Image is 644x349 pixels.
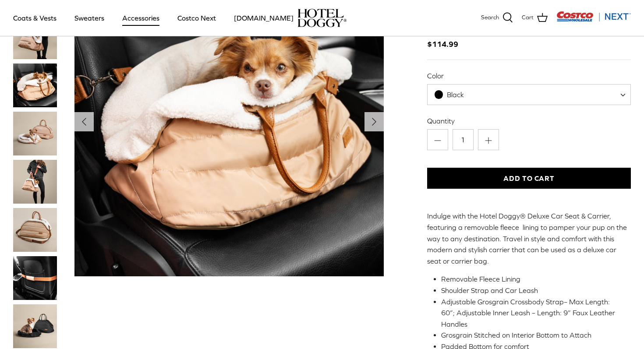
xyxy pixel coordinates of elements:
[364,112,384,131] button: Next
[13,256,57,300] a: Thumbnail Link
[13,15,57,59] a: Thumbnail Link
[13,112,57,155] a: Thumbnail Link
[556,11,631,22] img: Costco Next
[427,71,631,81] label: Color
[5,3,64,33] a: Coats & Vests
[297,9,347,27] a: hoteldoggy.com hoteldoggycom
[441,285,624,296] li: Shoulder Strap and Car Leash
[74,112,94,131] button: Previous
[427,27,478,50] span: $114.99
[522,13,534,22] span: Cart
[13,208,57,252] a: Thumbnail Link
[226,3,301,33] a: [DOMAIN_NAME]
[13,63,57,107] a: Thumbnail Link
[297,9,347,27] img: hoteldoggycom
[428,90,482,99] span: Black
[522,12,548,24] a: Cart
[427,84,631,105] span: Black
[13,304,57,348] a: Thumbnail Link
[447,91,464,99] span: Black
[441,296,624,330] li: Adjustable Grosgrain Crossbody Strap– Max Length: 60”; Adjustable Inner Leash – Length: 9” Faux L...
[481,12,513,24] a: Search
[441,330,624,341] li: Grosgrain Stitched on Interior Bottom to Attach
[427,168,631,189] button: Add to Cart
[114,3,167,33] a: Accessories
[170,3,224,33] a: Costco Next
[427,116,631,126] label: Quantity
[481,13,499,22] span: Search
[427,211,631,267] p: Indulge with the Hotel Doggy® Deluxe Car Seat & Carrier, featuring a removable fleece lining to p...
[441,274,624,285] li: Removable Fleece Lining
[13,160,57,204] a: Thumbnail Link
[13,63,57,107] img: small dog in a tan dog carrier on a black seat in the car
[67,3,112,33] a: Sweaters
[453,129,474,150] input: Quantity
[556,17,631,23] a: Visit Costco Next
